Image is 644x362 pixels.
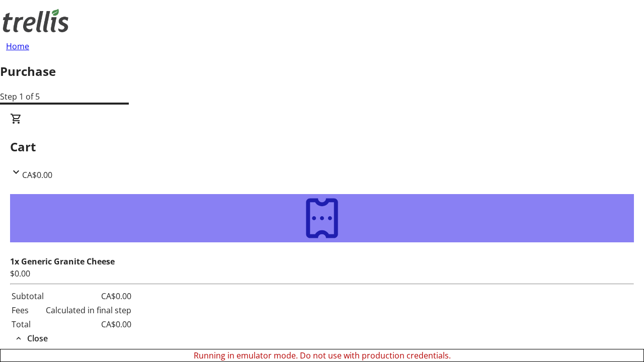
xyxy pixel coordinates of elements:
div: CartCA$0.00 [10,181,634,345]
td: CA$0.00 [45,318,132,331]
button: Close [10,332,52,344]
strong: 1x Generic Granite Cheese [10,256,115,267]
td: CA$0.00 [45,290,132,303]
span: CA$0.00 [22,169,52,180]
div: CartCA$0.00 [10,113,634,181]
td: Fees [11,304,44,317]
td: Subtotal [11,290,44,303]
td: Calculated in final step [45,304,132,317]
td: Total [11,318,44,331]
span: Close [27,332,48,344]
div: $0.00 [10,267,634,280]
h2: Cart [10,138,634,156]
